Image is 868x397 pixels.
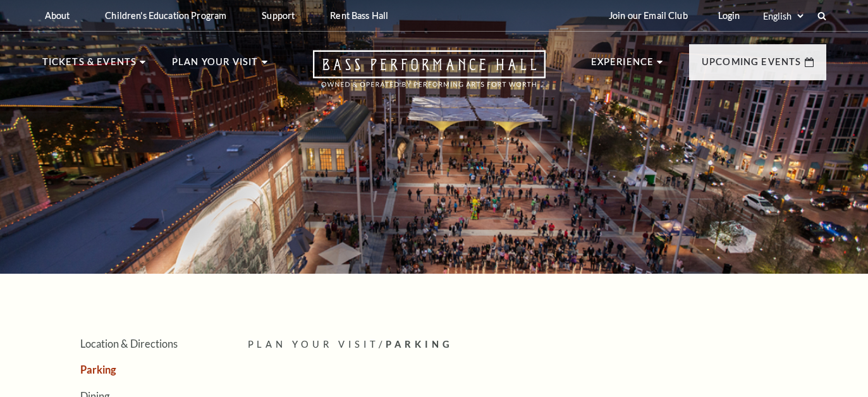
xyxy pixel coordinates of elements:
a: Parking [80,363,116,376]
span: Plan Your Visit [248,339,379,350]
p: Children's Education Program [105,10,226,21]
select: Select: [761,10,805,22]
p: Experience [591,54,654,77]
p: Support [262,10,295,21]
p: Upcoming Events [702,54,802,77]
p: Tickets & Events [42,54,137,77]
a: Location & Directions [80,338,178,350]
p: Rent Bass Hall [330,10,388,21]
p: About [45,10,70,21]
span: Parking [386,339,453,350]
p: Plan Your Visit [172,54,259,77]
p: / [248,337,826,353]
